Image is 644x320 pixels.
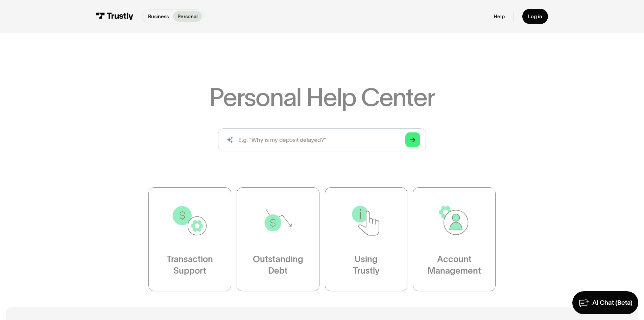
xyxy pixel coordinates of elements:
[237,188,319,292] a: OutstandingDebt
[177,13,198,20] p: Personal
[522,9,548,24] a: Log in
[218,128,426,151] form: Search
[325,188,408,292] a: UsingTrustly
[572,291,638,314] a: AI Chat (Beta)
[253,254,303,277] div: Outstanding Debt
[353,254,379,277] div: Using Trustly
[528,13,542,20] div: Log in
[173,11,202,22] a: Personal
[592,299,633,307] div: AI Chat (Beta)
[144,11,173,22] a: Business
[413,188,496,292] a: AccountManagement
[494,13,505,20] a: Help
[218,128,426,151] input: search
[167,254,213,277] div: Transaction Support
[148,188,231,292] a: TransactionSupport
[148,13,169,20] p: Business
[209,85,434,110] h1: Personal Help Center
[96,13,133,20] img: Trustly Logo
[428,254,481,277] div: Account Management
